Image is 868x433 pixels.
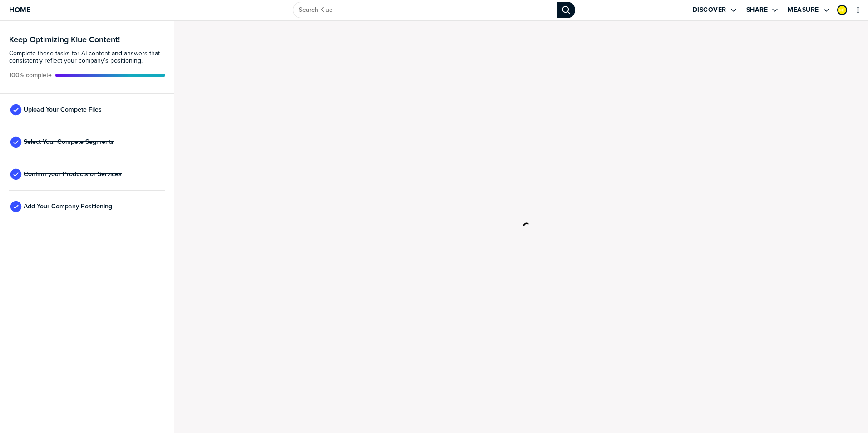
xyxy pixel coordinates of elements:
div: Maico Ferreira [837,5,847,15]
span: Confirm your Products or Services [24,171,122,178]
input: Search Klue [293,2,557,18]
span: Upload Your Compete Files [24,106,102,113]
span: Active [9,72,52,79]
div: Search Klue [557,2,575,18]
label: Measure [788,6,819,14]
label: Share [746,6,768,14]
img: 781207ed1481c00c65955b44c3880d9b-sml.png [838,6,846,14]
label: Discover [693,6,726,14]
span: Add Your Company Positioning [24,203,112,210]
h3: Keep Optimizing Klue Content! [9,35,165,44]
span: Complete these tasks for AI content and answers that consistently reflect your company’s position... [9,50,165,64]
span: Select Your Compete Segments [24,138,114,146]
span: Home [9,6,30,14]
a: Edit Profile [836,4,848,16]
